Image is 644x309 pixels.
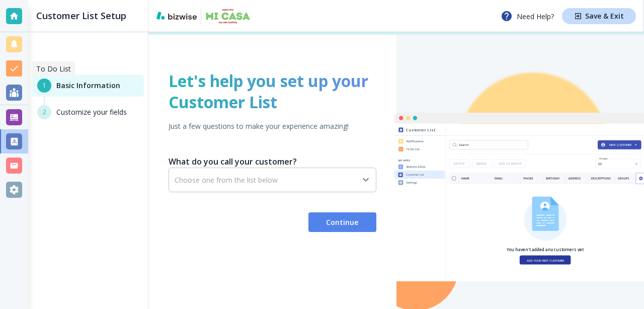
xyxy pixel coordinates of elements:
div: Customer List [406,128,441,132]
button: Open [359,173,373,187]
h2: Customer List Setup [36,9,126,23]
button: 1Basic Information [32,74,144,97]
div: Customer List [406,173,441,176]
span: Continue [316,217,368,227]
p: Need Help? [501,10,554,22]
div: ADD YOUR FIRST CUSTOMER [523,259,568,262]
div: You haven't added any customers yet [507,248,584,252]
img: bizwise [156,12,197,20]
p: Just a few questions to make your experience amazing! [169,121,376,131]
h6: Basic Information [56,80,120,91]
button: Save & Exit [562,8,636,24]
button: Continue [308,212,376,233]
h1: Let's help you set up your Customer List [169,70,376,113]
span: 1 [43,81,46,90]
h4: Save & Exit [585,13,624,20]
img: Mi Casa [205,8,251,24]
p: To Do List [36,63,71,74]
div: NEW CUSTOMER [607,143,633,146]
input: Choose one from the list below [175,176,344,184]
h6: What do you call your customer? [169,156,376,168]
